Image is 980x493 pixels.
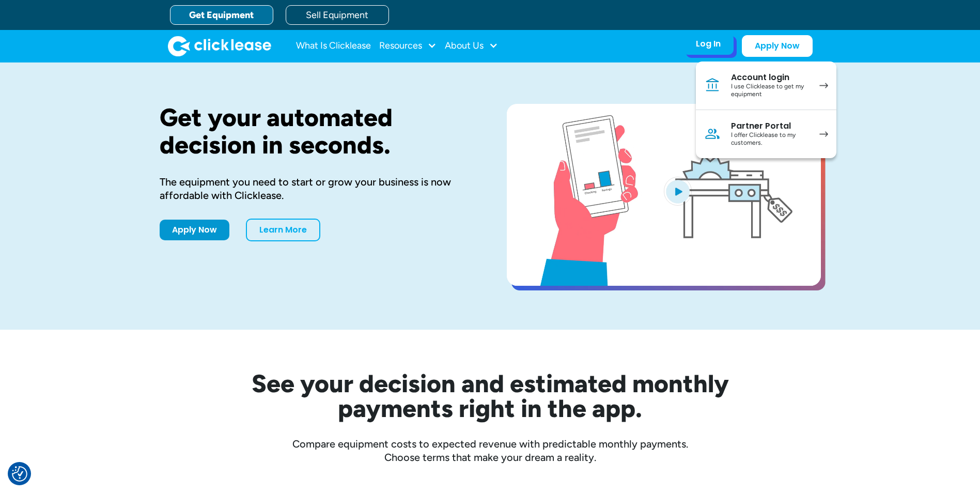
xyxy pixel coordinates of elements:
[168,36,271,56] img: Clicklease logo
[819,83,828,88] img: arrow
[379,36,437,56] div: Resources
[445,36,498,56] div: About Us
[696,61,836,158] nav: Log In
[696,110,836,158] a: Partner PortalI offer Clicklease to my customers.
[160,104,474,159] h1: Get your automated decision in seconds.
[12,466,27,482] button: Consent Preferences
[507,104,821,286] a: open lightbox
[286,5,389,25] a: Sell Equipment
[160,220,229,240] a: Apply Now
[731,131,809,147] div: I offer Clicklease to my customers.
[12,466,27,482] img: Revisit consent button
[170,5,273,25] a: Get Equipment
[696,61,836,110] a: Account loginI use Clicklease to get my equipment
[246,219,320,241] a: Learn More
[704,126,721,142] img: Person icon
[201,371,780,421] h2: See your decision and estimated monthly payments right in the app.
[731,72,809,83] div: Account login
[296,36,371,56] a: What Is Clicklease
[819,131,828,137] img: arrow
[160,437,821,464] div: Compare equipment costs to expected revenue with predictable monthly payments. Choose terms that ...
[731,83,809,99] div: I use Clicklease to get my equipment
[731,121,809,131] div: Partner Portal
[742,35,813,57] a: Apply Now
[168,36,271,56] a: home
[696,39,721,49] div: Log In
[160,175,474,202] div: The equipment you need to start or grow your business is now affordable with Clicklease.
[704,77,721,94] img: Bank icon
[664,177,692,206] img: Blue play button logo on a light blue circular background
